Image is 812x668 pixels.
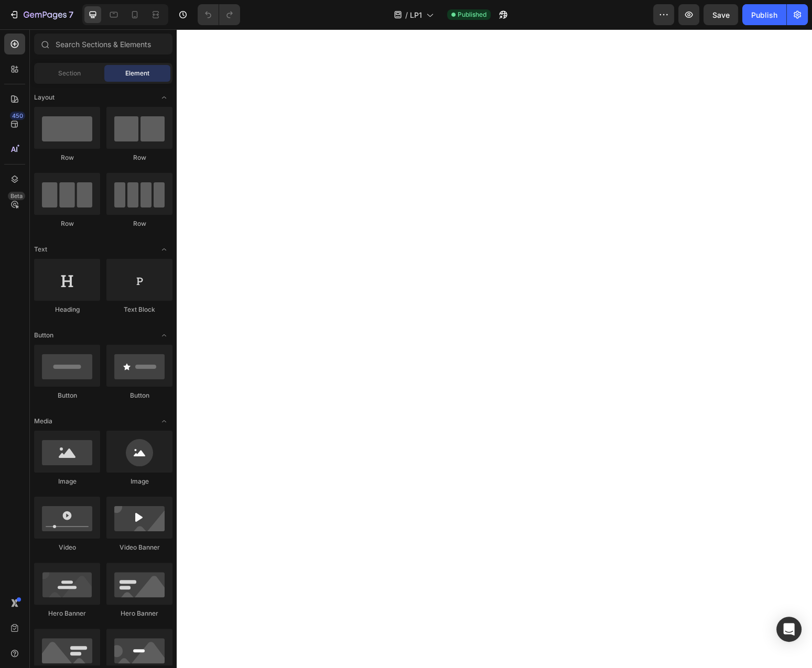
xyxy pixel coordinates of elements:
[34,219,100,228] div: Row
[177,29,812,668] iframe: Design area
[34,331,53,340] span: Button
[198,4,240,25] div: Undo/Redo
[34,93,55,102] span: Layout
[106,609,172,618] div: Hero Banner
[34,417,52,426] span: Media
[156,241,172,258] span: Toggle open
[34,305,100,314] div: Heading
[156,413,172,430] span: Toggle open
[106,305,172,314] div: Text Block
[4,4,78,25] button: 7
[58,69,81,78] span: Section
[712,10,730,19] span: Save
[10,112,25,120] div: 450
[751,9,777,20] div: Publish
[742,4,786,25] button: Publish
[106,219,172,228] div: Row
[405,9,408,20] span: /
[125,69,149,78] span: Element
[106,477,172,486] div: Image
[34,609,100,618] div: Hero Banner
[776,617,802,642] div: Open Intercom Messenger
[106,543,172,552] div: Video Banner
[34,34,172,54] input: Search Sections & Elements
[106,391,172,400] div: Button
[410,9,422,20] span: LP1
[8,192,25,200] div: Beta
[69,8,73,21] p: 7
[458,10,486,19] span: Published
[34,477,100,486] div: Image
[156,89,172,106] span: Toggle open
[156,327,172,344] span: Toggle open
[703,4,738,25] button: Save
[34,543,100,552] div: Video
[106,153,172,162] div: Row
[34,153,100,162] div: Row
[34,391,100,400] div: Button
[34,245,47,254] span: Text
